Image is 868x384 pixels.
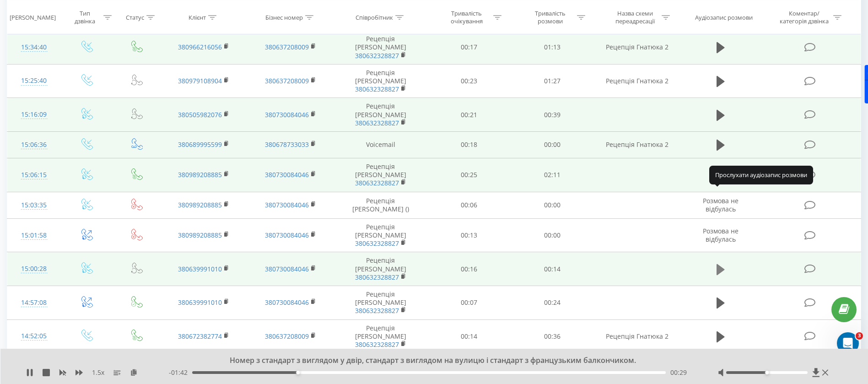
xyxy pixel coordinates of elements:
[178,76,222,85] a: 380979108904
[265,298,309,307] a: 380730084046
[265,332,309,341] a: 380637208009
[670,368,687,377] span: 00:29
[178,265,222,273] a: 380639991010
[427,98,511,132] td: 00:21
[427,252,511,286] td: 00:16
[594,319,680,353] td: Рецепція Гнатюка 2
[16,106,51,124] div: 15:16:09
[355,273,399,281] a: 380632328827
[334,319,427,353] td: Рецепція [PERSON_NAME]
[427,31,511,65] td: 00:17
[169,368,192,377] span: - 01:42
[511,252,594,286] td: 00:14
[16,72,51,90] div: 15:25:40
[427,286,511,319] td: 00:07
[69,10,101,25] div: Тип дзвінка
[427,218,511,252] td: 00:13
[265,140,309,149] a: 380678733033
[16,166,51,184] div: 15:06:15
[334,158,427,192] td: Рецепція [PERSON_NAME]
[511,319,594,353] td: 00:36
[16,38,51,56] div: 15:34:40
[355,178,399,187] a: 380632328827
[355,239,399,248] a: 380632328827
[334,252,427,286] td: Рецепція [PERSON_NAME]
[427,158,511,192] td: 00:25
[594,64,680,98] td: Рецепція Гнатюка 2
[765,371,769,374] div: Accessibility label
[511,98,594,132] td: 00:39
[511,158,594,192] td: 02:11
[265,13,303,21] div: Бізнес номер
[355,306,399,315] a: 380632328827
[594,31,680,65] td: Рецепція Гнатюка 2
[777,10,831,25] div: Коментар/категорія дзвінка
[703,227,739,243] span: Розмова не відбулась
[16,196,51,214] div: 15:03:35
[178,140,222,149] a: 380689995599
[334,192,427,218] td: Рецепція [PERSON_NAME] ()
[427,64,511,98] td: 00:23
[92,368,104,377] span: 1.5 x
[178,43,222,51] a: 380966216056
[703,196,739,213] span: Розмова не відбулась
[265,76,309,85] a: 380637208009
[296,371,300,374] div: Accessibility label
[334,131,427,158] td: Voicemail
[10,13,56,21] div: [PERSON_NAME]
[265,110,309,119] a: 380730084046
[189,13,206,21] div: Клієнт
[856,332,863,340] span: 3
[511,218,594,252] td: 00:00
[178,231,222,239] a: 380989208885
[265,170,309,179] a: 380730084046
[334,31,427,65] td: Рецепція [PERSON_NAME]
[334,218,427,252] td: Рецепція [PERSON_NAME]
[511,131,594,158] td: 00:00
[334,98,427,132] td: Рецепція [PERSON_NAME]
[526,10,575,25] div: Тривалість розмови
[442,10,491,25] div: Тривалість очікування
[16,294,51,312] div: 14:57:08
[16,227,51,244] div: 15:01:58
[265,43,309,51] a: 380637208009
[16,260,51,278] div: 15:00:28
[265,265,309,273] a: 380730084046
[178,200,222,209] a: 380989208885
[695,13,753,21] div: Аудіозапис розмови
[265,200,309,209] a: 380730084046
[265,231,309,239] a: 380730084046
[178,298,222,307] a: 380639991010
[709,166,813,184] div: Прослухати аудіозапис розмови
[511,286,594,319] td: 00:24
[356,13,393,21] div: Співробітник
[511,192,594,218] td: 00:00
[334,64,427,98] td: Рецепція [PERSON_NAME]
[178,110,222,119] a: 380505982076
[178,332,222,341] a: 380672382774
[178,170,222,179] a: 380989208885
[837,332,859,354] iframe: Intercom live chat
[355,119,399,127] a: 380632328827
[427,319,511,353] td: 00:14
[355,51,399,60] a: 380632328827
[511,64,594,98] td: 01:27
[511,31,594,65] td: 01:13
[610,10,659,25] div: Назва схеми переадресації
[107,356,750,366] div: Номер з стандарт з виглядом у двір, стандарт з виглядом на вулицю і стандарт з французьким балкон...
[355,340,399,349] a: 380632328827
[16,327,51,345] div: 14:52:05
[355,85,399,93] a: 380632328827
[334,286,427,319] td: Рецепція [PERSON_NAME]
[427,192,511,218] td: 00:06
[594,131,680,158] td: Рецепція Гнатюка 2
[427,131,511,158] td: 00:18
[126,13,144,21] div: Статус
[16,136,51,154] div: 15:06:36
